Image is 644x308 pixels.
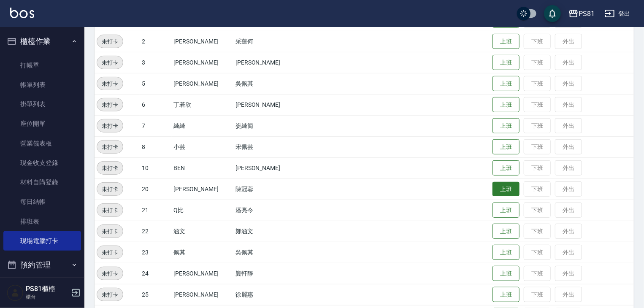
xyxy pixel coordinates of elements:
[601,6,634,22] button: 登出
[97,269,123,278] span: 未打卡
[492,182,520,197] button: 上班
[3,212,81,231] a: 排班表
[172,242,233,263] td: 佩其
[140,52,172,73] td: 3
[26,285,69,293] h5: PS81櫃檯
[140,242,172,263] td: 23
[3,173,81,192] a: 材料自購登錄
[172,31,233,52] td: [PERSON_NAME]
[233,284,305,305] td: 徐麗惠
[233,73,305,94] td: 吳佩其
[492,139,520,155] button: 上班
[492,76,520,92] button: 上班
[172,73,233,94] td: [PERSON_NAME]
[565,5,598,22] button: PS81
[140,136,172,157] td: 8
[140,73,172,94] td: 5
[492,245,520,260] button: 上班
[492,266,520,281] button: 上班
[492,118,520,134] button: 上班
[3,114,81,133] a: 座位開單
[97,206,123,215] span: 未打卡
[172,178,233,200] td: [PERSON_NAME]
[233,263,305,284] td: 龔軒靜
[233,31,305,52] td: 采蓮何
[3,30,81,52] button: 櫃檯作業
[3,134,81,153] a: 營業儀表板
[97,248,123,257] span: 未打卡
[140,31,172,52] td: 2
[10,8,34,18] img: Logo
[172,52,233,73] td: [PERSON_NAME]
[579,8,595,19] div: PS81
[492,224,520,239] button: 上班
[26,293,69,301] p: 櫃台
[7,284,24,301] img: Person
[233,52,305,73] td: [PERSON_NAME]
[233,157,305,178] td: [PERSON_NAME]
[492,55,520,70] button: 上班
[3,276,81,298] button: 報表及分析
[172,115,233,136] td: 綺綺
[172,263,233,284] td: [PERSON_NAME]
[3,56,81,75] a: 打帳單
[140,221,172,242] td: 22
[140,178,172,200] td: 20
[544,5,561,22] button: save
[3,231,81,251] a: 現場電腦打卡
[172,200,233,221] td: Q比
[97,37,123,46] span: 未打卡
[233,136,305,157] td: 宋佩芸
[97,143,123,151] span: 未打卡
[492,97,520,113] button: 上班
[172,284,233,305] td: [PERSON_NAME]
[172,136,233,157] td: 小芸
[97,164,123,173] span: 未打卡
[97,79,123,88] span: 未打卡
[3,192,81,211] a: 每日結帳
[233,221,305,242] td: 鄭涵文
[492,203,520,218] button: 上班
[140,94,172,115] td: 6
[140,200,172,221] td: 21
[3,153,81,173] a: 現金收支登錄
[172,94,233,115] td: 丁若欣
[233,242,305,263] td: 吳佩其
[3,75,81,95] a: 帳單列表
[97,227,123,236] span: 未打卡
[140,157,172,178] td: 10
[97,58,123,67] span: 未打卡
[233,94,305,115] td: [PERSON_NAME]
[97,185,123,194] span: 未打卡
[140,284,172,305] td: 25
[140,115,172,136] td: 7
[492,34,520,49] button: 上班
[97,122,123,130] span: 未打卡
[233,178,305,200] td: 陳冠蓉
[3,254,81,276] button: 預約管理
[140,263,172,284] td: 24
[97,100,123,109] span: 未打卡
[172,157,233,178] td: BEN
[233,200,305,221] td: 潘亮今
[172,221,233,242] td: 涵文
[97,290,123,299] span: 未打卡
[233,115,305,136] td: 姿綺簡
[3,95,81,114] a: 掛單列表
[492,287,520,303] button: 上班
[492,160,520,176] button: 上班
